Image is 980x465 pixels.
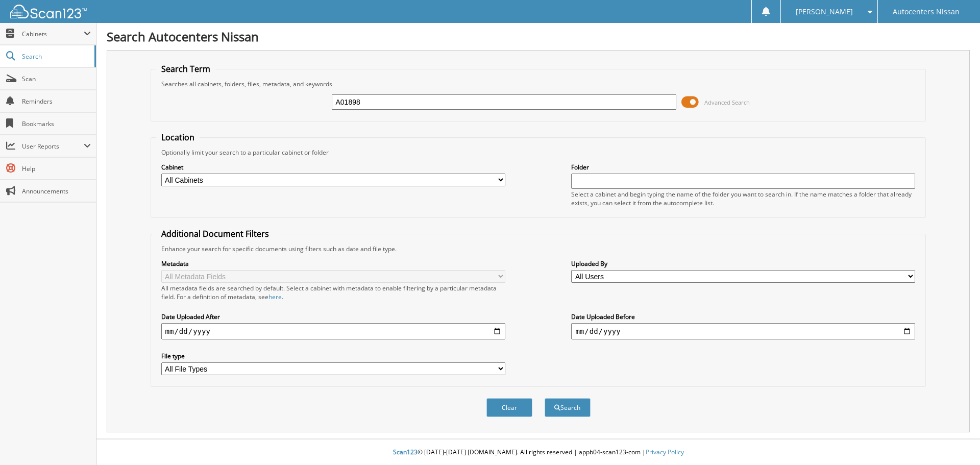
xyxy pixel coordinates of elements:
legend: Search Term [156,63,215,75]
button: Search [545,398,591,417]
label: Date Uploaded After [161,312,505,321]
a: here [268,292,282,301]
label: Uploaded By [571,259,915,268]
div: © [DATE]-[DATE] [DOMAIN_NAME]. All rights reserved | appb04-scan123-com | [96,440,980,465]
label: File type [161,352,505,360]
input: end [571,323,915,339]
label: Metadata [161,259,505,268]
button: Clear [486,398,532,417]
a: Privacy Policy [646,448,684,456]
span: Scan [22,75,91,83]
span: Bookmarks [22,119,91,128]
span: Scan123 [393,448,418,456]
label: Cabinet [161,163,505,172]
div: Searches all cabinets, folders, files, metadata, and keywords [156,80,921,88]
span: Announcements [22,187,91,195]
span: Advanced Search [704,99,750,106]
span: Cabinets [22,30,84,38]
legend: Location [156,132,200,143]
div: Optionally limit your search to a particular cabinet or folder [156,148,921,157]
span: Search [22,52,89,61]
img: scan123-logo-white.svg [10,5,87,18]
input: start [161,323,505,339]
span: User Reports [22,142,84,151]
h1: Search Autocenters Nissan [107,28,970,45]
div: All metadata fields are searched by default. Select a cabinet with metadata to enable filtering b... [161,284,505,301]
label: Date Uploaded Before [571,312,915,321]
span: [PERSON_NAME] [796,9,853,15]
span: Reminders [22,97,91,106]
legend: Additional Document Filters [156,228,274,239]
label: Folder [571,163,915,172]
span: Autocenters Nissan [893,9,960,15]
div: Enhance your search for specific documents using filters such as date and file type. [156,244,921,253]
div: Select a cabinet and begin typing the name of the folder you want to search in. If the name match... [571,190,915,207]
span: Help [22,164,91,173]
